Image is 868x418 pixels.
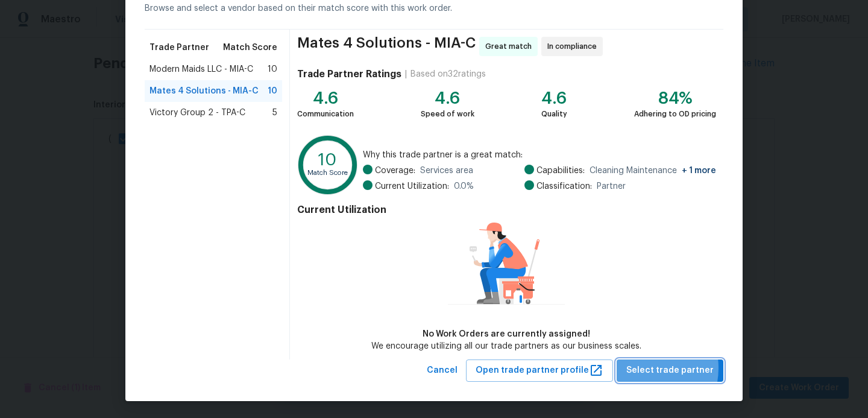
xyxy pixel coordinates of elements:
[375,180,449,192] span: Current Utilization:
[617,359,723,382] button: Select trade partner
[297,37,476,56] span: Mates 4 Solutions - MIA-C
[626,363,714,378] span: Select trade partner
[149,42,209,54] span: Trade Partner
[547,40,602,52] span: In compliance
[223,42,277,54] span: Match Score
[421,92,474,104] div: 4.6
[485,40,536,52] span: Great match
[634,108,716,120] div: Adhering to OD pricing
[541,92,567,104] div: 4.6
[297,204,716,216] h4: Current Utilization
[149,63,253,75] span: Modern Maids LLC - MIA-C
[297,108,354,120] div: Communication
[363,149,716,161] span: Why this trade partner is a great match:
[422,359,462,382] button: Cancel
[297,92,354,104] div: 4.6
[476,363,603,378] span: Open trade partner profile
[149,107,245,119] span: Victory Group 2 - TPA-C
[371,328,641,340] div: No Work Orders are currently assigned!
[682,166,716,175] span: + 1 more
[590,165,716,177] span: Cleaning Maintenance
[466,359,613,382] button: Open trade partner profile
[401,68,410,80] div: |
[371,340,641,352] div: We encourage utilizing all our trade partners as our business scales.
[410,68,486,80] div: Based on 32 ratings
[541,108,567,120] div: Quality
[307,169,348,176] text: Match Score
[420,165,473,177] span: Services area
[149,85,259,97] span: Mates 4 Solutions - MIA-C
[454,180,474,192] span: 0.0 %
[268,63,277,75] span: 10
[318,151,337,168] text: 10
[421,108,474,120] div: Speed of work
[597,180,626,192] span: Partner
[536,180,592,192] span: Classification:
[272,107,277,119] span: 5
[634,92,716,104] div: 84%
[427,363,458,378] span: Cancel
[268,85,277,97] span: 10
[375,165,415,177] span: Coverage:
[297,68,401,80] h4: Trade Partner Ratings
[536,165,585,177] span: Capabilities:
